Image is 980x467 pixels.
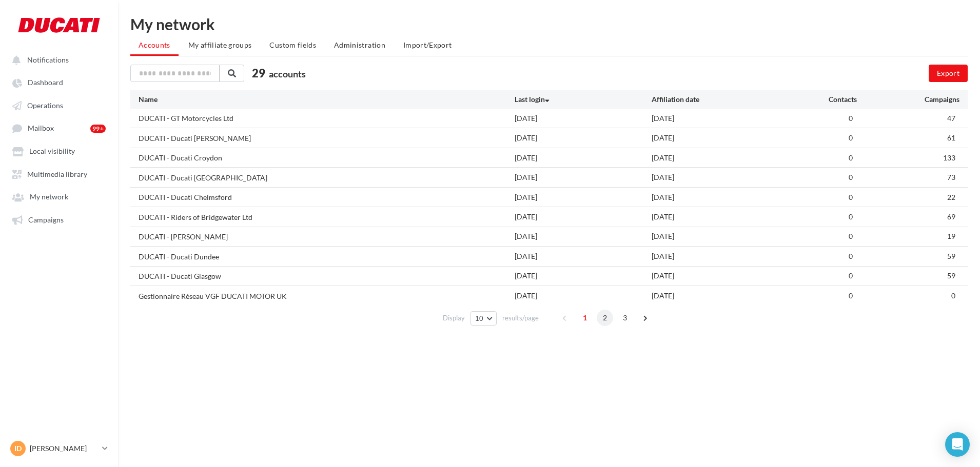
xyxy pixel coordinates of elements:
[597,310,613,326] span: 2
[139,173,267,183] div: DUCATI - Ducati [GEOGRAPHIC_DATA]
[139,212,252,222] div: DUCATI - Riders of Bridgewater Ltd
[139,133,251,144] div: DUCATI - Ducati [PERSON_NAME]
[139,113,233,124] div: DUCATI - GT Motorcycles Ltd
[515,94,652,105] div: Last login
[515,271,652,281] div: [DATE]
[269,68,306,79] span: accounts
[139,291,287,301] div: Gestionnaire Réseau VGF DUCATI MOTOR UK
[139,153,222,163] div: DUCATI - Ducati Croydon
[6,210,112,229] a: Campaigns
[849,173,853,181] span: 0
[652,271,789,281] div: [DATE]
[515,113,652,124] div: [DATE]
[269,40,316,49] span: Custom fields
[139,94,515,105] div: Name
[943,153,955,162] span: 133
[947,133,955,142] span: 61
[947,173,955,181] span: 73
[652,133,789,143] div: [DATE]
[6,141,112,160] a: Local visibility
[849,212,853,221] span: 0
[403,40,452,49] span: Import/Export
[947,114,955,123] span: 47
[945,432,970,457] div: Open Intercom Messenger
[515,291,652,301] div: [DATE]
[652,251,789,261] div: [DATE]
[515,231,652,241] div: [DATE]
[947,193,955,201] span: 22
[652,153,789,163] div: [DATE]
[252,65,265,81] span: 29
[29,147,75,156] span: Local visibility
[849,271,853,280] span: 0
[849,291,853,300] span: 0
[139,271,221,281] div: DUCATI - Ducati Glasgow
[652,113,789,124] div: [DATE]
[849,232,853,240] span: 0
[951,291,955,300] span: 0
[475,314,484,322] span: 10
[849,193,853,201] span: 0
[502,313,539,323] span: results/page
[443,313,465,323] span: Display
[471,311,497,326] button: 10
[188,40,252,49] span: My affiliate groups
[849,153,853,162] span: 0
[30,443,98,454] p: [PERSON_NAME]
[139,232,228,242] div: DUCATI - [PERSON_NAME]
[28,78,63,87] span: Dashboard
[6,50,108,69] button: Notifications
[947,232,955,240] span: 19
[789,94,857,105] div: Contacts
[27,101,63,110] span: Operations
[334,40,385,49] span: Administration
[6,118,112,137] a: Mailbox 99+
[515,251,652,261] div: [DATE]
[14,443,22,454] span: ID
[577,310,593,326] span: 1
[139,252,219,262] div: DUCATI - Ducati Dundee
[849,252,853,260] span: 0
[947,271,955,280] span: 59
[652,231,789,241] div: [DATE]
[515,212,652,222] div: [DATE]
[6,96,112,114] a: Operations
[515,192,652,202] div: [DATE]
[652,192,789,202] div: [DATE]
[90,125,106,133] div: 99+
[652,172,789,182] div: [DATE]
[849,114,853,123] span: 0
[515,172,652,182] div: [DATE]
[515,133,652,143] div: [DATE]
[28,215,64,224] span: Campaigns
[652,212,789,222] div: [DATE]
[8,439,110,458] a: ID [PERSON_NAME]
[27,55,69,64] span: Notifications
[6,187,112,206] a: My network
[652,94,789,105] div: Affiliation date
[6,73,112,91] a: Dashboard
[139,192,232,202] div: DUCATI - Ducati Chelmsford
[849,133,853,142] span: 0
[947,252,955,260] span: 59
[130,16,968,32] div: My network
[27,170,87,178] span: Multimedia library
[652,291,789,301] div: [DATE]
[947,212,955,221] span: 69
[617,310,633,326] span: 3
[515,153,652,163] div: [DATE]
[6,165,112,183] a: Multimedia library
[30,193,68,201] span: My network
[28,124,54,133] span: Mailbox
[929,65,968,82] button: Export
[857,94,959,105] div: Campaigns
